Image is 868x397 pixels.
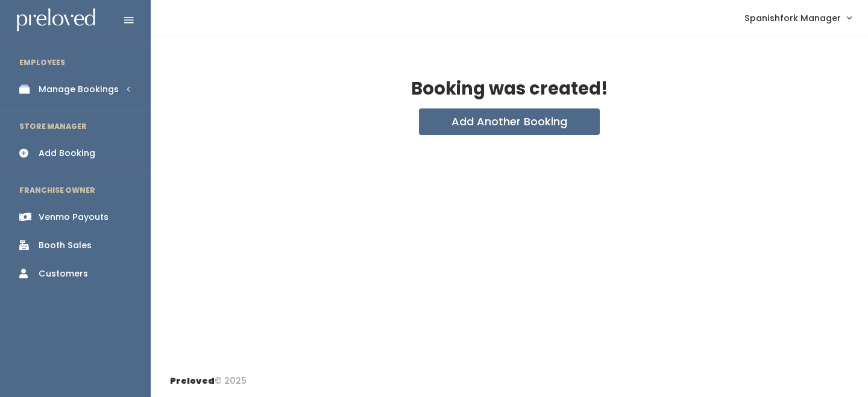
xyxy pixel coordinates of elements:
[170,365,247,387] div: © 2025
[39,211,108,224] div: Venmo Payouts
[744,11,841,25] span: Spanishfork Manager
[170,375,215,387] span: Preloved
[39,239,92,252] div: Booth Sales
[17,8,95,32] img: preloved logo
[39,147,95,160] div: Add Booking
[419,108,600,135] button: Add Another Booking
[39,267,88,280] div: Customers
[411,80,608,99] h2: Booking was created!
[39,83,119,96] div: Manage Bookings
[732,5,863,31] a: Spanishfork Manager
